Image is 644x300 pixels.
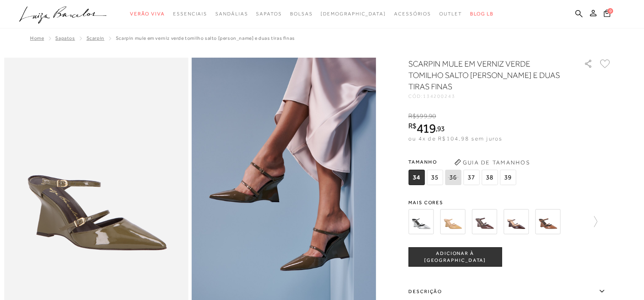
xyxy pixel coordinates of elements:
span: Acessórios [394,11,431,17]
button: 0 [601,9,613,20]
i: , [436,125,445,132]
span: 35 [427,170,443,185]
span: 93 [437,124,445,133]
img: SCARPIN MULE EM VERNIZ CAFÉ SALTO ANABELA E DUAS TIRAS FINAS [472,209,497,234]
span: 599 [416,112,427,120]
span: SCARPIN MULE EM VERNIZ VERDE TOMILHO SALTO [PERSON_NAME] E DUAS TIRAS FINAS [116,35,295,41]
span: 34 [408,170,425,185]
a: noSubCategoriesText [321,6,386,22]
span: 90 [429,112,436,120]
span: 0 [607,8,613,14]
span: 134200243 [423,93,455,99]
button: Guia de Tamanhos [451,156,533,169]
span: 38 [481,170,498,185]
span: Essenciais [173,11,207,17]
span: ADICIONAR À [GEOGRAPHIC_DATA] [409,250,501,264]
span: Sapatos [256,11,282,17]
span: Sandálias [215,11,248,17]
img: SCARPIN MULE EM VERNIZ CAFÉ SALTO ANABELA E DUAS TIRAS FINAS [503,209,529,234]
i: , [427,112,436,120]
span: Bolsas [290,11,313,17]
span: 36 [445,170,461,185]
span: ou 4x de R$104,98 sem juros [408,135,502,142]
a: categoryNavScreenReaderText [173,6,207,22]
span: BLOG LB [470,11,494,17]
a: categoryNavScreenReaderText [394,6,431,22]
a: categoryNavScreenReaderText [439,6,462,22]
i: R$ [408,112,416,120]
a: categoryNavScreenReaderText [256,6,282,22]
button: ADICIONAR À [GEOGRAPHIC_DATA] [408,247,502,267]
span: 419 [416,121,436,136]
h1: SCARPIN MULE EM VERNIZ VERDE TOMILHO SALTO [PERSON_NAME] E DUAS TIRAS FINAS [408,58,561,92]
img: SCARPIN MULE EM VERNIZ CARAMELO SALTO ANABELA E DUAS TIRAS FINAS [535,209,560,234]
span: Verão Viva [130,11,165,17]
img: SCARPIN MULE EM VERNIZ AREIA SALTO ANABELA E DUAS TIRAS FINAS [440,209,465,234]
a: BLOG LB [470,6,494,22]
a: categoryNavScreenReaderText [130,6,165,22]
div: CÓD: [408,94,571,99]
a: Scarpin [87,35,104,41]
a: categoryNavScreenReaderText [290,6,313,22]
span: 37 [463,170,479,185]
img: SCARPIN MULE EM METALIZADO PRATA SALTO ANABELA E DUAS TIRAS FINAS [408,209,434,234]
a: SAPATOS [55,35,75,41]
a: categoryNavScreenReaderText [215,6,248,22]
a: Home [30,35,44,41]
span: Tamanho [408,156,518,168]
span: 39 [500,170,516,185]
span: [DEMOGRAPHIC_DATA] [321,11,386,17]
span: Mais cores [408,200,611,205]
i: R$ [408,122,416,129]
span: Outlet [439,11,462,17]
